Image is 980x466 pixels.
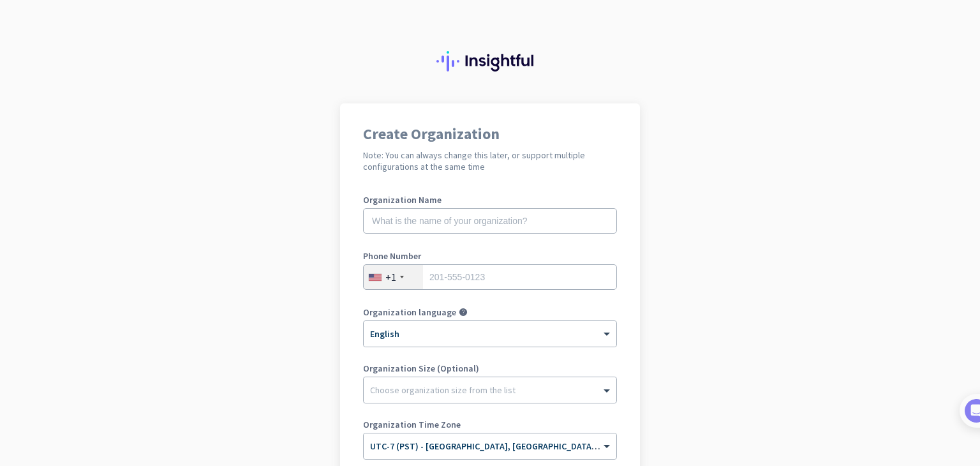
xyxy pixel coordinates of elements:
label: Organization language [363,308,456,317]
input: 201-555-0123 [363,264,617,290]
input: What is the name of your organization? [363,208,617,234]
h1: Create Organization [363,126,617,142]
h2: Note: You can always change this later, or support multiple configurations at the same time [363,149,617,172]
img: Insightful [436,51,544,71]
i: help [459,308,468,317]
label: Organization Name [363,195,617,204]
label: Organization Size (Optional) [363,364,617,373]
label: Phone Number [363,252,617,260]
div: +1 [385,271,396,283]
label: Organization Time Zone [363,420,617,429]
